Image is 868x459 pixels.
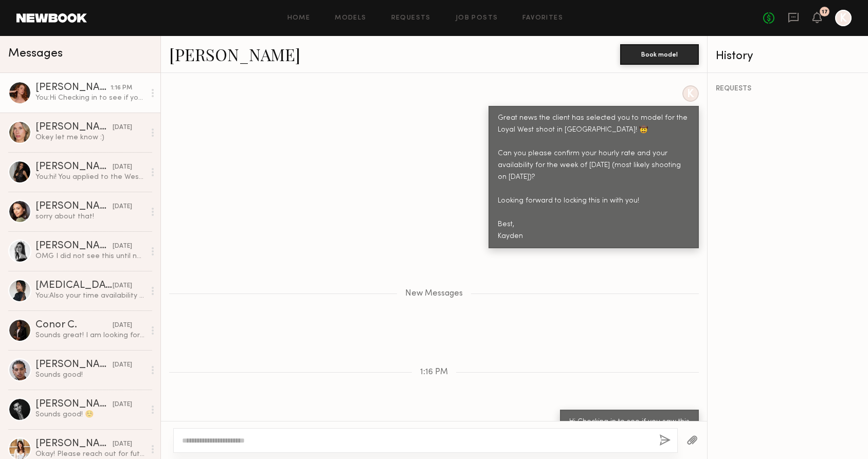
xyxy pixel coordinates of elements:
[35,331,145,340] div: Sounds great! I am looking forward to it
[113,281,132,291] div: [DATE]
[620,49,699,58] a: Book model
[569,416,690,428] div: Hi Checking in to see if you saw this
[35,360,113,370] div: [PERSON_NAME]
[169,43,300,65] a: [PERSON_NAME]
[35,370,145,380] div: Sounds good!
[35,212,145,222] div: sorry about that!
[498,113,690,242] div: Great news the client has selected you to model for the Loyal West shoot in [GEOGRAPHIC_DATA]! 🤠 ...
[420,368,448,377] span: 1:16 PM
[456,15,498,22] a: Job Posts
[35,133,145,142] div: Okey let me know :)
[113,162,132,172] div: [DATE]
[113,123,132,133] div: [DATE]
[113,202,132,212] div: [DATE]
[835,10,852,26] a: K
[716,50,860,62] div: History
[113,360,132,370] div: [DATE]
[335,15,366,22] a: Models
[822,9,828,15] div: 17
[113,242,132,251] div: [DATE]
[113,321,132,331] div: [DATE]
[111,83,132,93] div: 1:16 PM
[113,400,132,410] div: [DATE]
[35,172,145,182] div: You: hi! You applied to the Western Jewelry Lifestyle campaign! I just wanted to make sure you sa...
[35,439,113,449] div: [PERSON_NAME]
[35,291,145,301] div: You: Also your time availability so I can book time slot for location!
[35,93,145,103] div: You: Hi Checking in to see if you saw this
[620,44,699,65] button: Book model
[35,122,113,133] div: [PERSON_NAME]
[35,410,145,419] div: Sounds good! ☺️
[287,15,311,22] a: Home
[113,439,132,449] div: [DATE]
[35,320,113,331] div: Conor C.
[35,162,113,172] div: [PERSON_NAME]
[8,48,63,60] span: Messages
[522,15,563,22] a: Favorites
[35,449,145,459] div: Okay! Please reach out for future Projects too. Thanks!
[35,241,113,251] div: [PERSON_NAME]
[35,399,113,410] div: [PERSON_NAME]
[35,281,113,291] div: [MEDICAL_DATA][PERSON_NAME]
[35,201,113,212] div: [PERSON_NAME]
[35,251,145,261] div: OMG I did not see this until now…. I for some reason never get notifications for messages on this...
[405,289,463,298] span: New Messages
[35,83,111,93] div: [PERSON_NAME]
[391,15,431,22] a: Requests
[716,85,860,93] div: REQUESTS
